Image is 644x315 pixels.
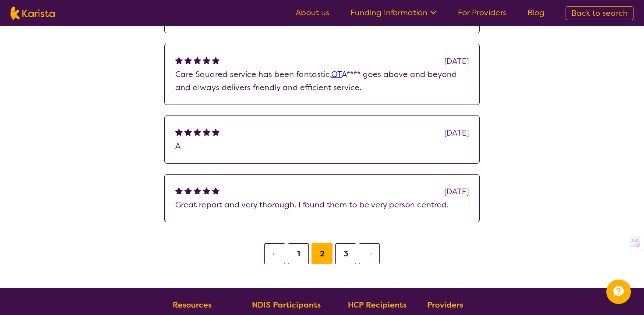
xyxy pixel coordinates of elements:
img: fullstar [203,128,210,136]
p: Great report and very thorough. I found them to be very person centred. [175,198,469,211]
b: NDIS Participants [252,300,321,310]
img: fullstar [212,56,219,64]
img: fullstar [184,128,192,136]
img: fullstar [203,187,210,194]
button: ← [264,243,285,264]
img: fullstar [184,56,192,64]
div: [DATE] [444,55,469,68]
img: fullstar [175,187,183,194]
span: Back to search [571,8,628,18]
b: Resources [173,300,212,310]
img: fullstar [175,56,183,64]
img: fullstar [212,128,219,136]
img: fullstar [203,56,210,64]
img: fullstar [194,56,201,64]
p: A [175,140,469,153]
a: Back to search [566,6,633,20]
button: Channel Menu [606,280,631,304]
button: → [359,243,380,264]
img: Karista logo [11,7,55,20]
b: Providers [427,300,463,310]
img: fullstar [212,187,219,194]
p: Care Squared service has been fantastic, A**** goes above and beyond and always delivers friendly... [175,68,469,94]
img: fullstar [194,187,201,194]
a: OT [331,69,342,80]
div: [DATE] [444,126,469,140]
a: Funding Information [350,7,437,18]
img: fullstar [175,128,183,136]
div: [DATE] [444,185,469,198]
a: For Providers [458,7,506,18]
button: 1 [288,243,309,264]
b: HCP Recipients [348,300,407,310]
a: Blog [527,7,545,18]
button: 2 [311,243,333,264]
img: fullstar [194,128,201,136]
button: 3 [335,243,356,264]
a: About us [296,7,329,18]
img: fullstar [184,187,192,194]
